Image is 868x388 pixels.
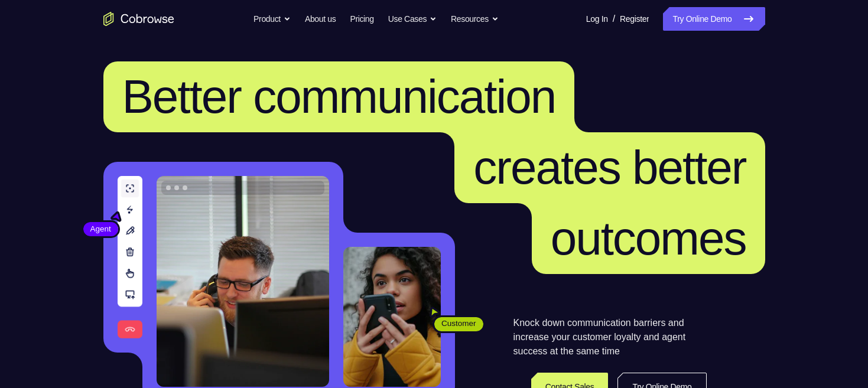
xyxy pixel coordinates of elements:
[473,141,746,194] span: creates better
[253,7,291,31] button: Product
[620,7,649,31] a: Register
[122,70,556,123] span: Better communication
[350,7,373,31] a: Pricing
[103,12,174,26] a: Go to the home page
[663,7,765,31] a: Try Online Demo
[157,176,329,387] img: A customer support agent talking on the phone
[586,7,608,31] a: Log In
[343,247,441,387] img: A customer holding their phone
[451,7,499,31] button: Resources
[305,7,336,31] a: About us
[388,7,437,31] button: Use Cases
[551,212,746,265] span: outcomes
[513,316,707,358] p: Knock down communication barriers and increase your customer loyalty and agent success at the sam...
[613,12,615,26] span: /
